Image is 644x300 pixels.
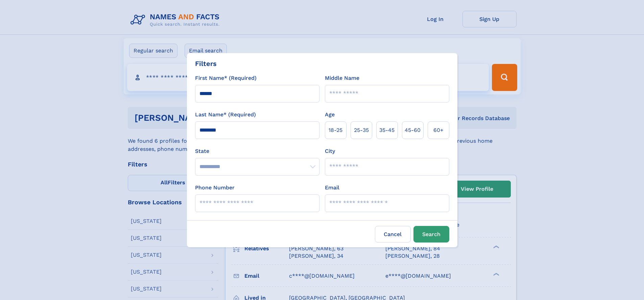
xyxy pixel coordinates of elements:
span: 25‑35 [354,126,369,134]
label: Last Name* (Required) [195,111,256,119]
span: 18‑25 [329,126,342,134]
label: First Name* (Required) [195,74,257,82]
label: Phone Number [195,184,235,192]
button: Search [413,226,449,243]
label: City [325,147,335,155]
label: Age [325,111,335,119]
span: 60+ [433,126,444,134]
label: Cancel [375,226,411,243]
label: State [195,147,319,155]
label: Middle Name [325,74,359,82]
span: 45‑60 [405,126,421,134]
div: Filters [195,59,217,69]
span: 35‑45 [379,126,395,134]
label: Email [325,184,339,192]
